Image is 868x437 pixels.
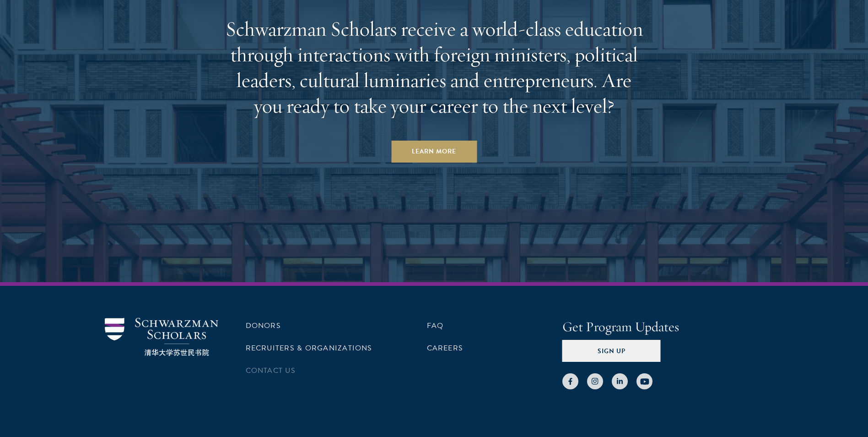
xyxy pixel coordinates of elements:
a: Careers [427,343,464,354]
a: Contact Us [246,365,296,376]
a: Donors [246,320,281,331]
h4: Get Program Updates [562,318,764,336]
h2: Schwarzman Scholars receive a world-class education through interactions with foreign ministers, ... [221,16,647,119]
a: FAQ [427,320,444,331]
button: Sign Up [562,340,661,362]
a: Recruiters & Organizations [246,343,372,354]
img: Schwarzman Scholars [105,318,218,356]
a: Learn More [391,141,477,163]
